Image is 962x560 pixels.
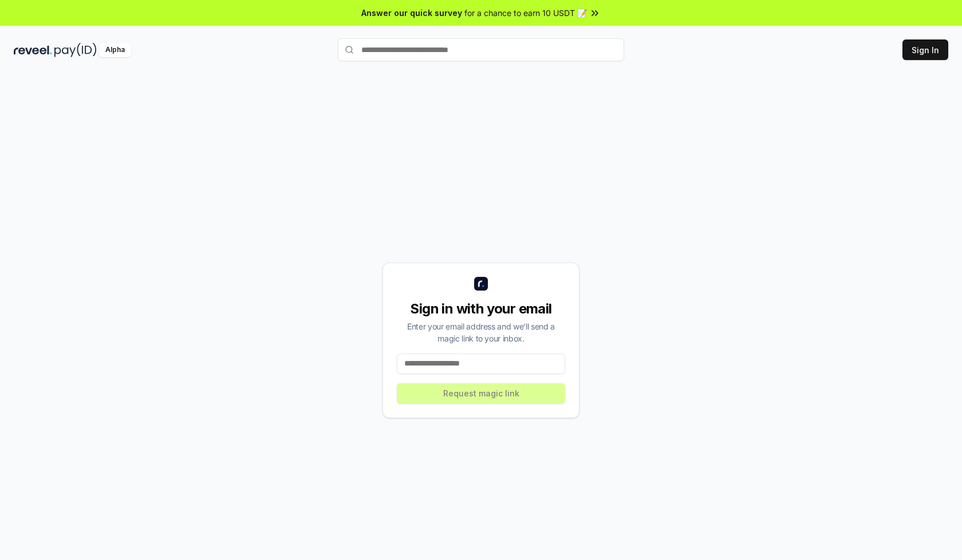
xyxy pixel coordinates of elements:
[54,43,97,57] img: pay_id
[474,277,488,291] img: logo_small
[464,7,587,19] span: for a chance to earn 10 USDT 📝
[397,300,565,318] div: Sign in with your email
[14,43,52,57] img: reveel_dark
[397,320,565,344] div: Enter your email address and we’ll send a magic link to your inbox.
[99,43,131,57] div: Alpha
[902,39,948,60] button: Sign In
[361,7,462,19] span: Answer our quick survey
